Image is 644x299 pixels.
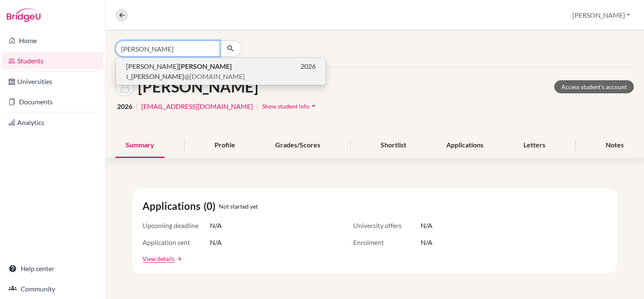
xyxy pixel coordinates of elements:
[179,62,232,70] b: [PERSON_NAME]
[204,133,245,158] div: Profile
[262,100,318,113] button: Show student infoarrow_drop_down
[554,80,634,93] a: Access student's account
[436,133,494,158] div: Applications
[142,254,174,263] a: View details
[138,78,258,96] h1: [PERSON_NAME]
[2,260,103,277] a: Help center
[115,133,164,158] div: Summary
[421,237,432,247] span: N/A
[210,237,222,247] span: N/A
[513,133,555,158] div: Letters
[262,103,309,110] span: Show student info
[117,101,132,111] span: 2026
[115,77,134,96] img: Frederick Edis's avatar
[115,41,220,57] input: Find student by name...
[2,93,103,110] a: Documents
[116,58,326,85] button: [PERSON_NAME][PERSON_NAME]2026t_[PERSON_NAME]@[DOMAIN_NAME]
[219,202,258,211] span: Not started yet
[2,32,103,49] a: Home
[142,198,204,214] span: Applications
[2,114,103,131] a: Analytics
[142,220,210,231] span: Upcoming deadline
[2,52,103,69] a: Students
[131,72,184,80] b: [PERSON_NAME]
[2,280,103,297] a: Community
[596,133,634,158] div: Notes
[126,71,245,82] span: t_ @[DOMAIN_NAME]
[136,101,138,111] span: |
[569,7,634,23] button: [PERSON_NAME]
[421,220,432,231] span: N/A
[301,61,316,71] span: 2026
[142,237,210,247] span: Application sent
[370,133,416,158] div: Shortlist
[210,220,222,231] span: N/A
[256,101,258,111] span: |
[126,61,232,71] span: [PERSON_NAME]
[141,101,253,111] a: [EMAIL_ADDRESS][DOMAIN_NAME]
[174,256,182,262] a: arrow_forward
[204,198,219,214] span: (0)
[265,133,330,158] div: Grades/Scores
[353,220,421,231] span: University offers
[353,237,421,247] span: Enrolment
[2,73,103,90] a: Universities
[309,102,318,110] i: arrow_drop_down
[7,8,40,22] img: Bridge-U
